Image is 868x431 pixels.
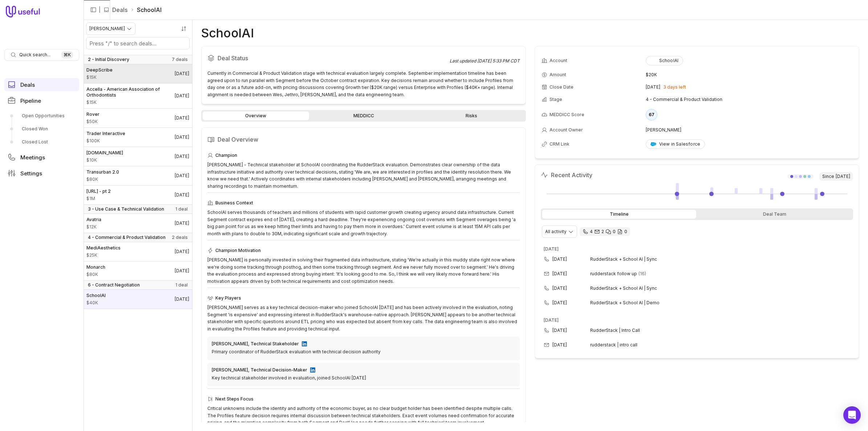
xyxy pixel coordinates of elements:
[4,110,79,148] div: Pipeline submenu
[84,128,192,147] a: Trader Interactive$100K[DATE]
[212,374,515,382] div: Key technical stakeholder involved in evaluation, joined SchoolAI [DATE]
[207,199,520,207] div: Business Context
[580,227,630,236] div: 4 calls and 2 email threads
[646,94,852,105] td: 4 - Commercial & Product Validation
[175,71,189,77] time: Deal Close Date
[175,268,189,274] time: Deal Close Date
[698,210,852,219] div: Deal Team
[84,64,192,83] a: DeepScribe$15K[DATE]
[86,196,111,202] span: Amount
[4,136,79,148] a: Closed Lost
[175,249,189,255] time: Deal Close Date
[207,134,520,145] h2: Deal Overview
[418,111,524,120] a: Risks
[61,51,73,58] kbd: ⌘ K
[172,235,188,240] span: 2 deals
[4,167,79,180] a: Settings
[175,154,189,159] time: Deal Close Date
[638,271,646,277] span: 16 emails in thread
[84,20,192,431] nav: Deals
[86,169,119,175] span: Transurban 2.0
[88,57,129,62] span: 2 - Initial Discovery
[836,174,850,179] time: [DATE]
[86,224,101,230] span: Amount
[207,304,520,332] div: [PERSON_NAME] serves as a key technical decision-maker who joined SchoolAI [DATE] and has been ac...
[549,112,584,118] span: MEDDICC Score
[549,97,562,102] span: Stage
[549,84,573,90] span: Close Date
[20,171,42,176] span: Settings
[819,172,853,181] span: Since
[302,341,307,346] img: LinkedIn
[646,139,705,149] a: View in Salesforce
[86,111,100,117] span: Rover
[130,5,162,14] li: SchoolAI
[549,127,583,133] span: Account Owner
[84,214,192,233] a: Avatria$12K[DATE]
[4,123,79,135] a: Closed Won
[207,52,450,64] h2: Deal Status
[552,271,567,277] time: [DATE]
[646,84,660,90] time: [DATE]
[84,186,192,204] a: [URL] - pt 2$1M[DATE]
[552,256,567,262] time: [DATE]
[4,94,79,107] a: Pipeline
[203,111,309,120] a: Overview
[86,131,125,137] span: Trader Interactive
[843,406,861,424] div: Open Intercom Messenger
[86,99,175,105] span: Amount
[590,285,841,291] span: RudderStack + School AI | Sync
[4,151,79,164] a: Meetings
[88,4,99,15] button: Collapse sidebar
[86,245,121,251] span: MediAesthetics
[590,342,637,348] span: rudderstack | intro call
[650,141,701,147] div: View in Salesforce
[544,317,559,323] time: [DATE]
[552,342,567,348] time: [DATE]
[549,141,569,147] span: CRM Link
[84,166,192,185] a: Transurban 2.0$80K[DATE]
[549,58,567,64] span: Account
[175,115,189,121] time: Deal Close Date
[86,74,113,80] span: Amount
[20,98,41,103] span: Pipeline
[310,367,315,373] img: LinkedIn
[552,328,567,333] time: [DATE]
[646,109,657,121] div: 67
[86,272,105,277] span: Amount
[207,151,520,160] div: Champion
[86,217,101,223] span: Avatria
[212,367,307,373] div: [PERSON_NAME], Technical Decision-Maker
[552,285,567,291] time: [DATE]
[175,220,189,226] time: Deal Close Date
[84,290,192,309] a: SchoolAI$40K[DATE]
[86,300,106,306] span: Amount
[207,209,520,237] div: SchoolAI serves thousands of teachers and millions of students with rapid customer growth creatin...
[207,70,520,98] div: Currently in Commercial & Product Validation stage with technical evaluation largely complete. Se...
[99,5,101,14] span: |
[172,57,188,62] span: 7 deals
[84,242,192,261] a: MediAesthetics$25K[DATE]
[590,300,841,306] span: RudderStack + School AI | Demo
[212,348,515,355] div: Primary coordinator of RudderStack evaluation with technical decision authority
[549,72,566,78] span: Amount
[4,78,79,91] a: Deals
[552,300,567,306] time: [DATE]
[86,138,125,144] span: Amount
[84,261,192,280] a: Monarch$80K[DATE]
[201,29,254,37] h1: SchoolAI
[590,328,841,333] span: RudderStack | Intro Call
[175,192,189,198] time: Deal Close Date
[20,155,45,160] span: Meetings
[86,119,100,125] span: Amount
[86,188,111,194] span: [URL] - pt 2
[4,110,79,122] a: Open Opportunities
[212,341,299,347] div: [PERSON_NAME], Technical Stakeholder
[88,206,164,212] span: 3 - Use Case & Technical Validation
[646,124,852,136] td: [PERSON_NAME]
[86,37,189,49] input: Search deals by name
[19,52,50,58] span: Quick search...
[207,294,520,302] div: Key Players
[207,405,520,426] div: Critical unknowns include the identity and authority of the economic buyer, as no clear budget ho...
[20,82,35,88] span: Deals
